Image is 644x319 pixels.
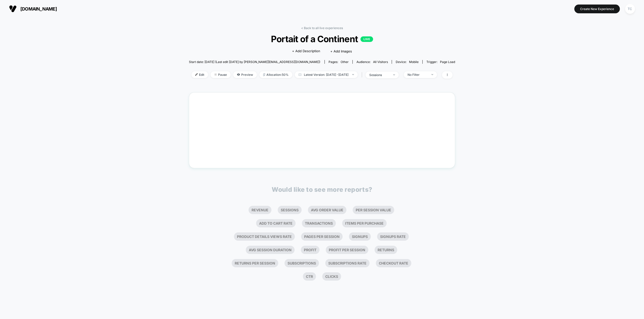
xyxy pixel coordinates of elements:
[292,49,320,54] span: + Add Description
[349,232,371,241] li: Signups
[353,206,394,214] li: Per Session Value
[624,4,636,14] button: TC
[202,34,442,44] span: Portait of a Continent
[322,272,341,281] li: Clicks
[325,259,370,267] li: Subscriptions Rate
[431,74,433,75] img: end
[233,71,257,78] span: Preview
[360,36,373,42] p: LIVE
[246,246,295,254] li: Avg Session Duration
[352,74,354,75] img: end
[330,49,352,53] span: + Add Images
[302,219,336,227] li: Transactions
[256,219,296,227] li: Add To Cart Rate
[376,259,411,267] li: Checkout Rate
[342,219,387,227] li: Items Per Purchase
[393,74,395,75] img: end
[301,232,343,241] li: Pages Per Session
[301,246,319,254] li: Profit
[263,73,265,76] img: rebalance
[392,60,422,64] span: Device:
[373,60,388,64] span: All Visitors
[440,60,455,64] span: Page Load
[356,60,388,64] div: Audience:
[189,60,320,64] span: Start date: [DATE] (Last edit [DATE] by [PERSON_NAME][EMAIL_ADDRESS][DOMAIN_NAME])
[574,5,620,13] button: Create New Experience
[249,206,271,214] li: Revenue
[301,26,343,30] a: < Back to all live experiences
[308,206,346,214] li: Avg Order Value
[408,73,428,77] div: No Filter
[625,4,635,14] div: TC
[299,73,301,76] img: calendar
[272,186,372,193] p: Would like to see more reports?
[375,246,397,254] li: Returns
[329,60,349,64] div: Pages:
[9,5,17,13] img: Visually logo
[369,73,389,77] div: sessions
[278,206,302,214] li: Sessions
[295,71,358,78] span: Latest Version: [DATE] - [DATE]
[259,71,292,78] span: Allocation: 50%
[377,232,409,241] li: Signups Rate
[426,60,455,64] div: Trigger:
[326,246,368,254] li: Profit Per Session
[20,6,57,12] span: [DOMAIN_NAME]
[232,259,278,267] li: Returns Per Session
[341,60,349,64] span: other
[211,71,231,78] span: Pause
[234,232,295,241] li: Product Details Views Rate
[285,259,319,267] li: Subscriptions
[195,73,198,76] img: edit
[409,60,419,64] span: mobile
[8,5,58,13] button: [DOMAIN_NAME]
[214,73,217,76] img: end
[191,71,208,78] span: Edit
[360,71,366,79] span: |
[303,272,316,281] li: Ctr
